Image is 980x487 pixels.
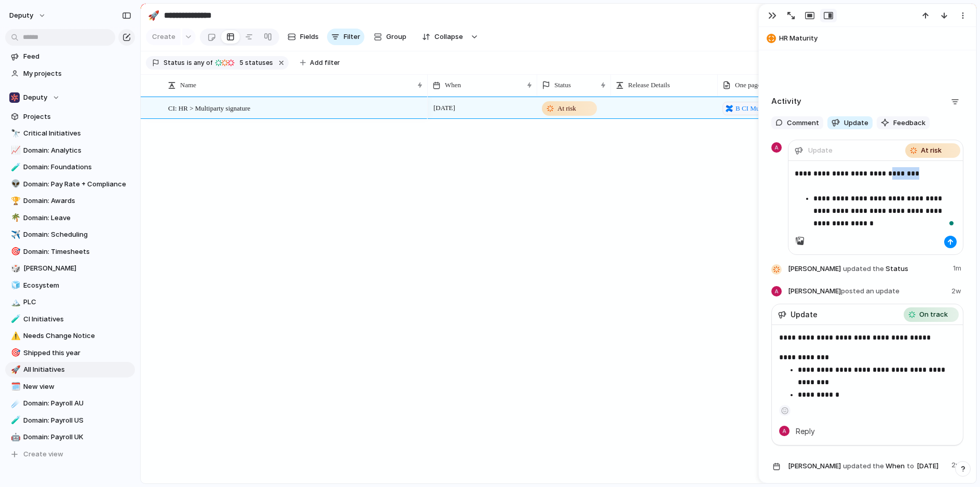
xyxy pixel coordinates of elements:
span: HR Maturity [779,33,971,44]
span: On track [919,309,948,320]
span: Name [180,80,196,90]
span: Fields [300,32,319,42]
button: At risk [904,142,961,159]
span: Status [788,261,947,276]
div: ⚠️ [11,330,18,342]
span: any of [192,58,212,67]
button: Create view [5,447,135,462]
button: 🚀 [9,364,20,375]
span: Domain: Awards [23,196,131,206]
span: Domain: Payroll AU [23,398,131,409]
a: My projects [5,66,135,82]
span: One pager [735,80,763,90]
span: updated the [843,461,884,471]
a: 🗓️New view [5,379,135,395]
span: Collapse [434,32,463,42]
button: Collapse [416,29,468,45]
button: 🧪 [9,415,20,426]
a: ✈️Domain: Scheduling [5,227,135,242]
span: Domain: Foundations [23,162,131,172]
div: 🧪 [11,161,18,173]
a: Projects [5,109,135,125]
button: Filter [327,29,364,45]
div: 🌴Domain: Leave [5,210,135,226]
span: PLC [23,297,131,307]
span: Domain: Pay Rate + Compliance [23,179,131,190]
span: deputy [9,10,33,21]
span: [PERSON_NAME] [788,286,900,296]
span: At risk [921,145,942,156]
span: [PERSON_NAME] [788,264,841,274]
a: 👽Domain: Pay Rate + Compliance [5,177,135,192]
span: Status [164,58,185,67]
a: 📈Domain: Analytics [5,143,135,158]
a: 🧊Ecosystem [5,278,135,293]
span: Domain: Timesheets [23,247,131,257]
a: 🚀All Initiatives [5,362,135,377]
button: deputy [5,7,51,24]
div: 🧪CI Initiatives [5,312,135,327]
a: 🎯Shipped this year [5,345,135,361]
button: isany of [185,57,214,69]
span: Domain: Scheduling [23,229,131,240]
span: Domain: Payroll UK [23,432,131,442]
div: 🧪 [11,414,18,426]
div: 🎲[PERSON_NAME] [5,261,135,276]
a: B CI Multiparty Signatures [723,102,812,115]
button: 🧊 [9,280,20,291]
div: 🏆Domain: Awards [5,193,135,209]
a: 🏔️PLC [5,294,135,310]
span: posted an update [841,287,900,295]
span: Feed [23,51,131,62]
button: Comment [771,116,823,130]
h2: Activity [771,96,801,107]
div: ✈️ [11,229,18,241]
span: 1m [953,261,963,274]
button: 5 statuses [213,57,275,69]
span: CI Initiatives [23,314,131,324]
div: To enrich screen reader interactions, please activate Accessibility in Grammarly extension settings [788,161,963,236]
span: [PERSON_NAME] [788,461,841,471]
span: Domain: Payroll US [23,415,131,426]
div: 🎯 [11,246,18,258]
span: 2w [951,458,963,470]
span: Feedback [893,118,925,128]
span: CI: HR > Multiparty signature [168,102,250,114]
a: 🧪Domain: Foundations [5,159,135,175]
button: 🤖 [9,432,20,442]
span: Domain: Leave [23,213,131,223]
span: 5 [236,59,245,66]
button: Feedback [877,116,930,130]
span: B CI Multiparty Signatures [736,103,809,114]
span: When [788,458,945,474]
span: [PERSON_NAME] [23,263,131,274]
span: Add filter [310,58,340,67]
button: 🎯 [9,348,20,358]
button: Deputy [5,90,135,105]
button: Group [369,29,412,45]
span: statuses [236,58,273,67]
span: is [187,58,192,67]
span: Domain: Analytics [23,145,131,156]
button: 🔭 [9,128,20,139]
button: 🧪 [9,162,20,172]
a: 🤖Domain: Payroll UK [5,429,135,445]
span: Ecosystem [23,280,131,291]
button: 🏆 [9,196,20,206]
button: ⚠️ [9,331,20,341]
button: ☄️ [9,398,20,409]
button: Fields [283,29,323,45]
button: 🏔️ [9,297,20,307]
button: 👽 [9,179,20,190]
span: updated the [843,264,884,274]
button: ✈️ [9,229,20,240]
span: Critical Initiatives [23,128,131,139]
span: [DATE] [431,102,458,114]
